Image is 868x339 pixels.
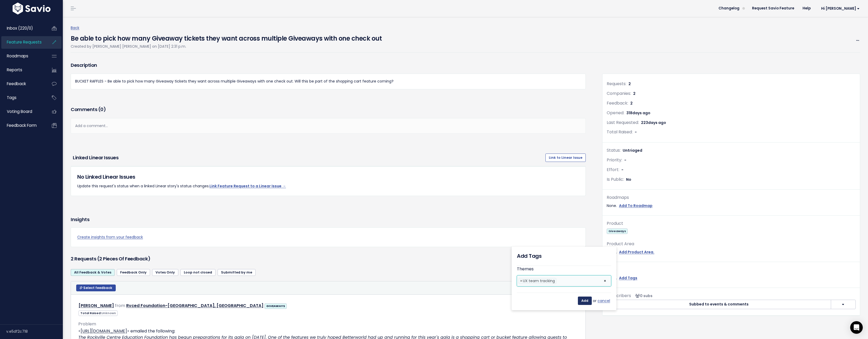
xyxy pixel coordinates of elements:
[7,81,26,86] span: Feedback
[607,167,619,173] span: Effort:
[152,269,178,276] a: Votes Only
[1,50,43,62] a: Roadmaps
[604,276,606,286] span: ×
[607,81,626,87] span: Requests:
[73,154,543,161] h3: Linked Linear issues
[7,39,42,45] span: Feature Requests
[101,311,116,315] span: Unknown
[77,234,579,240] a: Create insights from your feedback
[621,167,623,172] span: -
[6,325,63,338] div: v.e5df2c718
[1,106,43,118] a: Voting Board
[1,92,43,104] a: Tags
[1,119,43,132] a: Feedback form
[79,310,118,316] span: Total Raised:
[517,252,541,260] h5: Add Tags
[77,173,579,181] h5: No Linked Linear Issues
[633,293,653,298] span: <p><strong>Subscribers</strong><br><br> No subscribers yet<br> </p>
[632,110,650,116] span: days ago
[607,176,624,182] span: Is Public:
[115,303,125,309] span: from
[619,203,653,209] a: Add To Roadmap
[517,293,611,305] div: or
[607,266,856,274] div: Tags
[7,67,22,73] span: Reports
[77,183,579,189] p: Update this request's status when a linked Linear story's status changes.
[81,328,127,334] a: [URL][DOMAIN_NAME]
[523,278,555,283] span: UX team tracking
[7,25,33,31] span: Inbox (220/0)
[607,203,856,209] div: None.
[71,31,382,43] h4: Be able to pick how many Giveaway tickets they want across multiple Giveaways with one check out
[607,100,628,106] span: Feedback:
[607,300,831,309] button: Subbed to events & comments
[633,91,635,96] span: 2
[126,303,263,309] a: Rvced Foundation-[GEOGRAPHIC_DATA], [GEOGRAPHIC_DATA]
[607,147,621,153] span: Status:
[517,266,534,272] label: Themes
[209,183,286,189] a: Link Feature Request to a Linear Issue →
[607,194,856,201] div: Roadmaps
[607,129,633,135] span: Total Raised:
[578,297,592,305] input: Add
[607,293,631,299] span: Subscribers
[1,22,43,34] a: Inbox (220/0)
[71,62,586,69] h3: Description
[75,78,581,85] p: BUCKET RAFFLES - Be able to pick how many Giveaway tickets they want across multiple Giveaways wi...
[180,269,215,276] a: Loop not closed
[635,129,637,135] span: -
[619,249,654,255] a: Add Product Area.
[71,118,586,134] div: Add a comment...
[607,90,631,96] span: Companies:
[100,106,103,113] span: 0
[71,25,79,30] a: Back
[71,216,89,223] h3: Insights
[1,36,43,48] a: Feature Requests
[607,240,856,248] div: Product Area
[648,120,666,125] span: days ago
[850,321,863,334] div: Open Intercom Messenger
[630,101,633,106] span: 2
[623,148,642,153] span: Untriaged
[79,303,114,309] a: [PERSON_NAME]
[798,4,815,12] a: Help
[718,7,739,10] span: Changelog
[545,154,586,162] a: Link to Linear Issue
[619,275,637,281] a: Add Tags
[607,157,622,163] span: Priority:
[71,255,530,263] h3: 2 Requests (2 pieces of Feedback)
[7,109,32,114] span: Voting Board
[641,120,666,125] span: 223
[815,4,864,13] a: Hi [PERSON_NAME]
[7,123,37,128] span: Feedback form
[607,220,856,227] div: Product
[607,249,856,255] div: None.
[607,110,624,116] span: Opened:
[266,304,285,308] strong: GIVEAWAYS
[607,119,639,125] span: Last Requested:
[520,278,522,284] span: ×
[598,298,611,304] a: cancel
[626,110,650,116] span: 318
[71,269,115,276] a: All Feedback & Votes
[607,275,856,281] div: None.
[117,269,150,276] a: Feedback Only
[626,177,631,182] span: No
[628,81,631,86] span: 2
[748,4,798,12] a: Request Savio Feature
[821,7,860,10] span: Hi [PERSON_NAME]
[7,53,28,59] span: Roadmaps
[71,44,186,49] span: Created by [PERSON_NAME] [PERSON_NAME] on [DATE] 2:31 p.m.
[78,321,96,327] span: Problem
[1,64,43,76] a: Reports
[624,157,626,163] span: -
[71,106,586,113] h3: Comments ( )
[76,285,116,291] button: Select feedback
[607,228,628,234] span: Giveaways
[218,269,256,276] a: Submitted by me
[1,78,43,90] a: Feedback
[11,3,52,14] img: logo-white.9d6f32f41409.svg
[7,95,16,100] span: Tags
[83,286,112,290] span: Select feedback
[518,278,556,284] li: UX team tracking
